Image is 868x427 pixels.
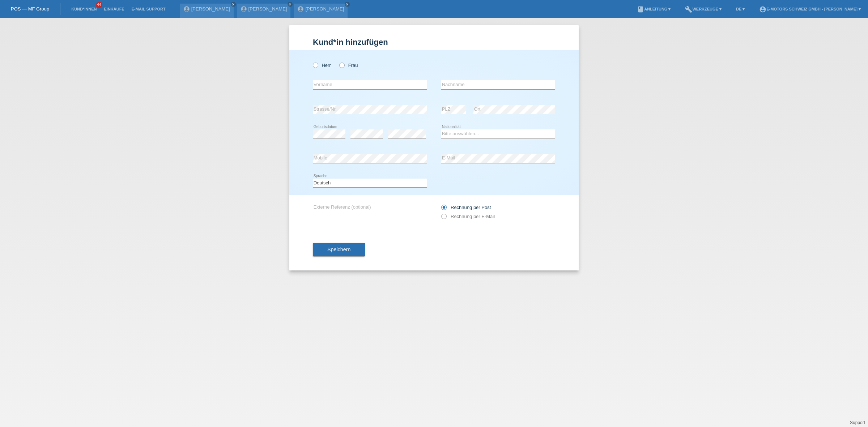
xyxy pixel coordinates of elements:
span: 44 [96,2,102,8]
i: close [345,3,349,6]
label: Rechnung per E-Mail [441,214,495,219]
a: Support [850,420,865,425]
input: Rechnung per E-Mail [441,214,446,223]
a: Einkäufe [100,7,128,11]
a: close [288,2,293,7]
label: Rechnung per Post [441,205,491,210]
h1: Kund*in hinzufügen [313,38,555,47]
input: Frau [339,63,344,67]
i: close [231,3,235,6]
a: close [345,2,350,7]
a: POS — MF Group [11,6,49,12]
a: [PERSON_NAME] [191,6,230,12]
i: book [637,6,644,13]
i: account_circle [759,6,766,13]
a: bookAnleitung ▾ [633,7,674,11]
a: account_circleE-Motors Schweiz GmbH - [PERSON_NAME] ▾ [756,7,864,11]
a: [PERSON_NAME] [248,6,287,12]
label: Herr [313,63,331,68]
a: DE ▾ [732,7,748,11]
i: close [288,3,292,6]
a: [PERSON_NAME] [305,6,344,12]
a: Kund*innen [68,7,100,11]
span: Speichern [327,247,350,252]
i: build [685,6,692,13]
button: Speichern [313,243,365,257]
a: close [231,2,236,7]
input: Herr [313,63,318,67]
a: E-Mail Support [128,7,169,11]
label: Frau [339,63,358,68]
input: Rechnung per Post [441,205,446,214]
a: buildWerkzeuge ▾ [681,7,725,11]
